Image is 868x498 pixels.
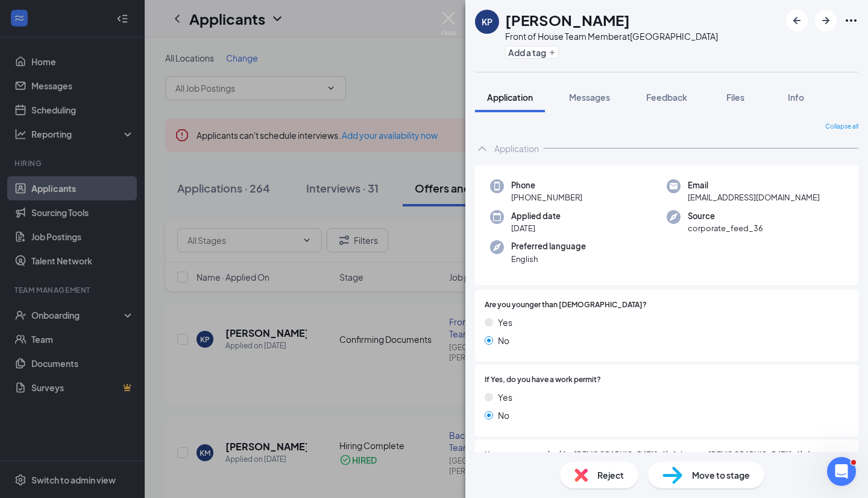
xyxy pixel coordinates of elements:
[505,30,718,42] div: Front of House Team Member at [GEOGRAPHIC_DATA]
[511,240,586,252] span: Preferred language
[815,10,837,31] button: ArrowRight
[597,468,624,482] span: Reject
[505,46,559,59] button: PlusAdd a tag
[511,222,561,234] span: [DATE]
[498,334,509,347] span: No
[827,457,856,486] iframe: Intercom live chat
[505,10,630,30] h1: [PERSON_NAME]
[475,141,489,156] svg: ChevronUp
[688,222,763,234] span: corporate_feed_36
[485,374,601,386] span: If Yes, do you have a work permit?
[487,92,533,103] span: Application
[646,92,687,103] span: Feedback
[688,191,820,203] span: [EMAIL_ADDRESS][DOMAIN_NAME]
[485,299,647,311] span: Are you younger than [DEMOGRAPHIC_DATA]?
[692,468,750,482] span: Move to stage
[549,49,556,56] svg: Plus
[498,316,512,329] span: Yes
[482,16,492,28] div: KP
[511,191,582,203] span: [PHONE_NUMBER]
[569,92,610,103] span: Messages
[511,210,561,222] span: Applied date
[819,13,833,28] svg: ArrowRight
[688,210,763,222] span: Source
[844,13,858,28] svg: Ellipses
[726,92,744,103] span: Files
[688,179,820,191] span: Email
[511,179,582,191] span: Phone
[825,122,858,132] span: Collapse all
[786,10,808,31] button: ArrowLeftNew
[498,409,509,422] span: No
[485,449,849,472] span: Have you ever worked for [DEMOGRAPHIC_DATA]-fil-A, Inc. or a [DEMOGRAPHIC_DATA]-fil-A Franchisee?
[511,253,586,265] span: English
[498,391,512,404] span: Yes
[788,92,804,103] span: Info
[790,13,804,28] svg: ArrowLeftNew
[494,142,539,155] div: Application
